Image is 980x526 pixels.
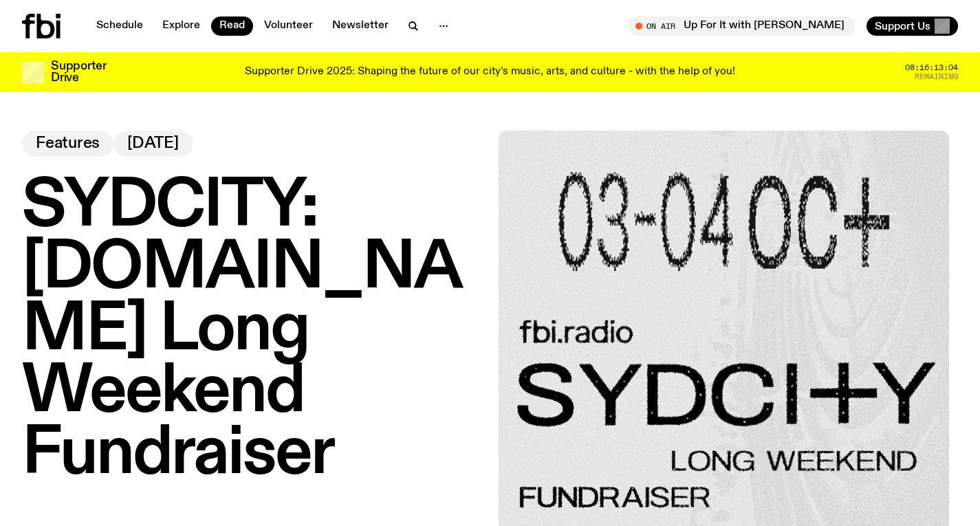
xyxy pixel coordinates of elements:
[211,17,253,36] a: Read
[154,17,208,36] a: Explore
[256,17,321,36] a: Volunteer
[245,66,735,78] p: Supporter Drive 2025: Shaping the future of our city’s music, arts, and culture - with the help o...
[867,17,958,36] button: Support Us
[88,17,151,36] a: Schedule
[905,64,958,72] span: 08:16:13:04
[875,20,930,32] span: Support Us
[324,17,397,36] a: Newsletter
[22,176,482,485] h1: SYDCITY: [DOMAIN_NAME] Long Weekend Fundraiser
[51,61,106,84] h3: Supporter Drive
[127,136,179,151] span: [DATE]
[36,136,100,151] span: Features
[915,73,958,80] span: Remaining
[629,17,856,36] button: On AirUp For It with [PERSON_NAME]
